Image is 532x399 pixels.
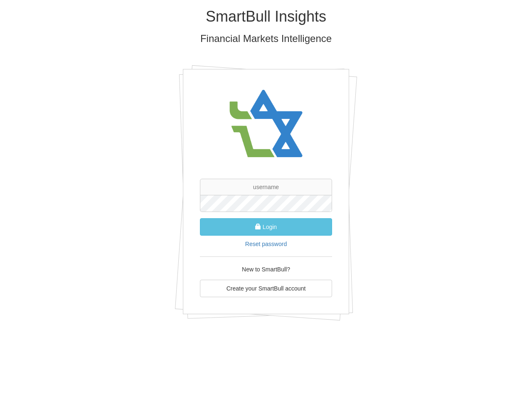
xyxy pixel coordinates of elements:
[224,82,308,166] img: avatar
[200,218,332,236] button: Login
[245,241,287,247] a: Reset password
[23,33,509,44] h3: Financial Markets Intelligence
[200,179,332,195] input: username
[242,266,290,273] span: New to SmartBull?
[23,8,509,25] h1: SmartBull Insights
[200,280,332,297] a: Create your SmartBull account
